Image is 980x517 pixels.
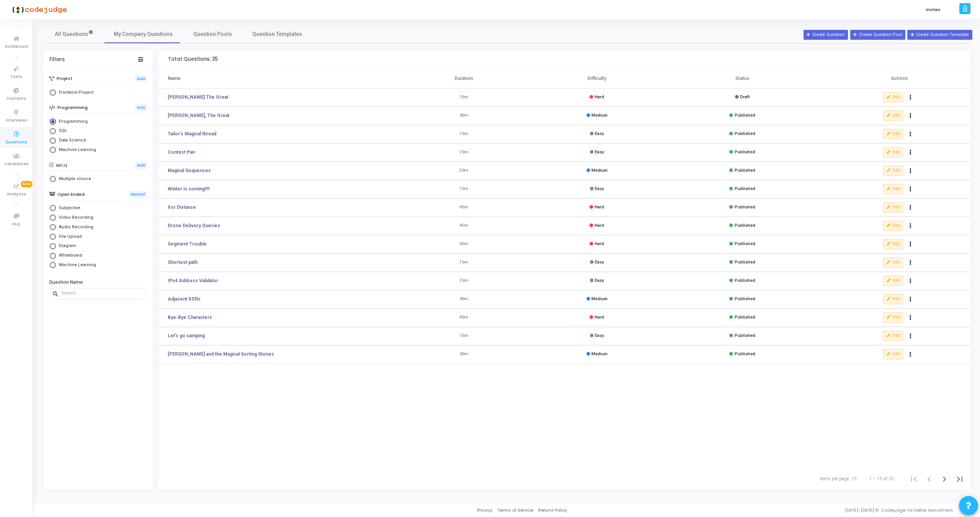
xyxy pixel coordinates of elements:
[397,217,531,235] td: 45m
[905,257,916,268] button: Actions
[56,119,88,125] span: Programming
[905,184,916,195] button: Actions
[56,262,96,268] span: Machine Learning
[397,143,531,162] td: 15m
[397,198,531,217] td: 45m
[590,278,604,284] div: Easy
[10,74,22,80] span: Tests
[590,131,604,137] div: Easy
[6,117,27,124] span: Interviews
[49,280,145,285] h6: Question Name:
[158,69,397,88] th: Name
[590,94,604,101] div: Hard
[804,30,848,40] button: Create Question
[397,180,531,198] td: 15m
[905,276,916,286] button: Actions
[52,290,61,297] mat-icon: search
[61,291,144,296] input: Search...
[397,254,531,272] td: 15m
[883,92,903,102] button: Edit
[135,162,147,169] span: Auto
[168,56,218,62] div: Total Questions: 35
[883,276,903,286] button: Edit
[135,76,147,82] span: Auto
[905,92,916,103] button: Actions
[10,2,67,17] img: logo
[590,223,604,229] div: Hard
[129,191,147,198] span: Manual
[49,89,147,98] mat-radio-group: Select Library
[49,57,65,63] div: Filters
[905,147,916,158] button: Actions
[7,96,26,102] span: Contests
[168,149,195,156] a: Contest Pair
[397,309,531,327] td: 45m
[193,30,232,38] span: Question Pools
[168,277,218,284] a: IPv4 Address Validator
[168,185,209,192] a: Winter is coming!!!!
[168,241,207,247] a: Segment Trouble
[397,162,531,180] td: 20m
[498,507,533,514] a: Terms of Service
[905,349,916,360] button: Actions
[56,205,80,211] span: Subjective
[735,296,755,301] span: Published
[663,69,821,88] th: Status
[883,257,903,267] button: Edit
[952,471,967,486] button: Last page
[7,191,26,198] span: Analytics
[590,333,604,339] div: Easy
[56,147,96,153] span: Machine Learning
[56,224,93,231] span: Audio Recording
[883,239,903,249] button: Edit
[905,331,916,341] button: Actions
[740,94,750,99] span: Draft
[905,312,916,323] button: Actions
[735,260,755,265] span: Published
[883,221,903,231] button: Edit
[56,215,93,221] span: Video Recording
[735,351,755,356] span: Published
[57,192,85,197] h6: Open Ended
[883,294,903,304] button: Edit
[168,259,198,266] a: Shortest path
[49,204,147,271] mat-radio-group: Select Library
[49,175,147,185] mat-radio-group: Select Library
[905,221,916,231] button: Actions
[56,243,76,249] span: Diagram
[735,278,755,283] span: Published
[168,296,201,302] a: Adjacent XORs
[735,205,755,210] span: Published
[883,184,903,194] button: Edit
[883,147,903,157] button: Edit
[905,294,916,305] button: Actions
[57,105,88,110] h6: Programming
[851,475,857,482] div: 15
[937,471,952,486] button: Next page
[168,167,211,174] a: Magical Sequences
[538,507,567,514] a: Refund Policy
[869,475,894,482] div: 1 – 15 of 35
[397,235,531,254] td: 45m
[57,76,72,81] h6: Project
[114,30,173,38] span: My Company Questions
[567,507,970,514] div: [DATE]-[DATE] © Codejudge, for better recruitment.
[883,331,903,341] button: Edit
[55,30,93,38] span: All Questions
[735,113,755,118] span: Published
[168,332,205,339] a: Let's go camping
[49,117,147,156] mat-radio-group: Select Library
[56,252,82,259] span: Whiteboard
[252,30,302,38] span: Question Templates
[168,130,216,137] a: Tailor’s Magical thread
[586,112,608,119] div: Medium
[5,139,27,146] span: Questions
[397,125,531,143] td: 15m
[907,30,972,40] button: Create Question Template
[590,204,604,211] div: Hard
[168,314,212,321] a: Bye-Bye Characters
[56,163,67,168] h6: MCQ
[906,471,921,486] button: First page
[921,471,937,486] button: Previous page
[820,475,850,482] div: Items per page:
